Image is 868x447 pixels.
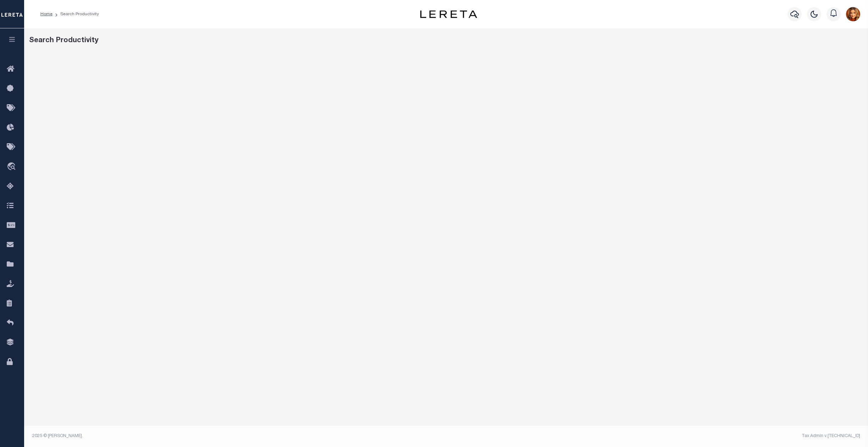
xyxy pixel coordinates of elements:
[27,433,446,439] div: 2025 © [PERSON_NAME].
[451,433,860,439] div: Tax Admin v.[TECHNICAL_ID]
[420,10,477,18] img: logo-dark.svg
[52,11,99,17] li: Search Productivity
[7,162,18,172] i: travel_explore
[29,35,863,46] div: Search Productivity
[40,12,52,16] a: Home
